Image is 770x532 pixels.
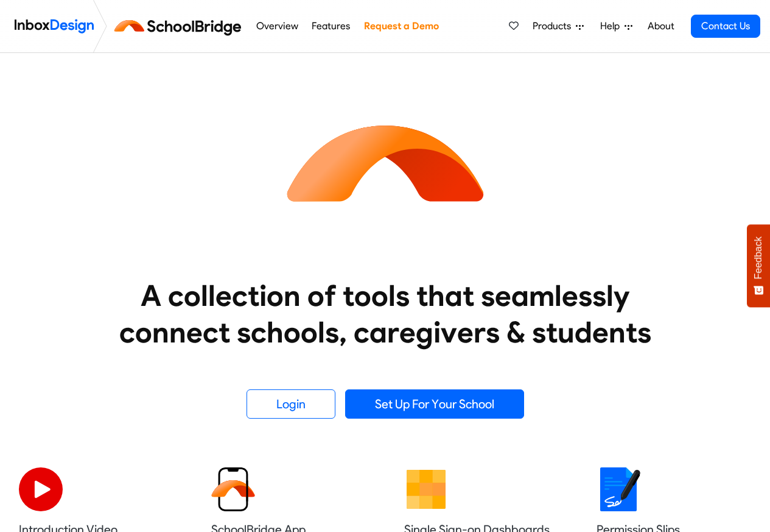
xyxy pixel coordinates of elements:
span: Products [533,19,576,34]
a: Overview [253,14,301,38]
a: Features [309,14,354,38]
a: Request a Demo [360,14,442,38]
img: 2022_01_18_icon_signature.svg [597,467,640,511]
img: 2022_07_11_icon_video_playback.svg [19,467,63,511]
a: Login [247,389,335,419]
img: 2022_01_13_icon_grid.svg [404,467,448,511]
img: 2022_01_13_icon_sb_app.svg [211,467,255,511]
img: schoolbridge logo [112,12,249,41]
a: Contact Us [691,15,760,38]
a: Products [528,14,589,38]
button: Feedback - Show survey [747,224,770,307]
img: icon_schoolbridge.svg [276,53,495,272]
a: About [644,14,677,38]
a: Set Up For Your School [345,389,524,419]
a: Help [595,14,637,38]
span: Feedback [753,236,764,279]
heading: A collection of tools that seamlessly connect schools, caregivers & students [96,277,674,350]
span: Help [600,19,625,34]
